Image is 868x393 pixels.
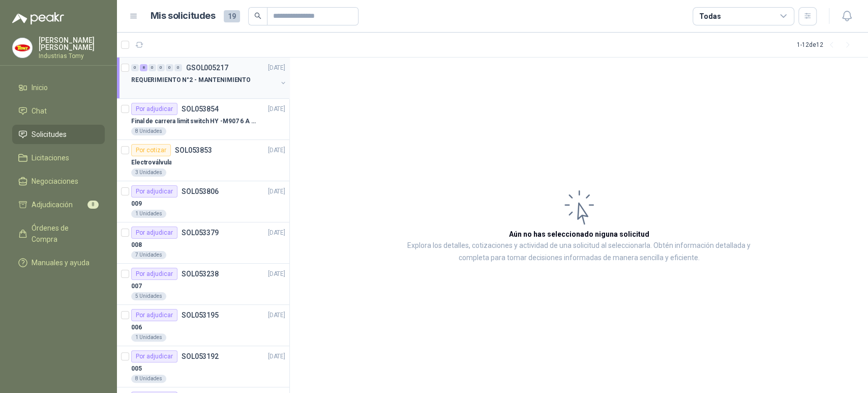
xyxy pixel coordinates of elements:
[131,185,177,198] div: Por adjudicar
[39,37,105,51] p: [PERSON_NAME] [PERSON_NAME]
[140,64,147,71] div: 8
[12,148,105,167] a: Licitaciones
[131,282,142,291] p: 007
[131,75,251,85] p: REQUERIMIENTO N°2 - MANTENIMIENTO
[148,64,156,71] div: 0
[182,270,219,277] p: SOL053238
[131,240,142,250] p: 008
[32,152,69,163] span: Licitaciones
[131,199,142,209] p: 009
[131,64,139,71] div: 0
[174,64,182,71] div: 0
[12,195,105,214] a: Adjudicación8
[131,144,171,156] div: Por cotizar
[131,364,142,374] p: 005
[182,353,219,360] p: SOL053192
[131,350,177,362] div: Por adjudicar
[32,105,47,117] span: Chat
[131,375,166,383] div: 8 Unidades
[117,99,289,140] a: Por adjudicarSOL053854[DATE] Final de carrera limit switch HY -M907 6 A - 250 V a.c8 Unidades
[166,64,173,71] div: 0
[131,210,166,218] div: 1 Unidades
[131,292,166,300] div: 5 Unidades
[157,64,165,71] div: 0
[12,78,105,97] a: Inicio
[182,229,219,236] p: SOL053379
[12,125,105,144] a: Solicitudes
[182,188,219,195] p: SOL053806
[32,129,67,140] span: Solicitudes
[131,323,142,332] p: 006
[131,251,166,259] div: 7 Unidades
[117,181,289,222] a: Por adjudicarSOL053806[DATE] 0091 Unidades
[131,158,171,167] p: Electroválvula
[131,169,166,177] div: 3 Unidades
[268,269,285,279] p: [DATE]
[131,268,177,280] div: Por adjudicar
[797,37,856,53] div: 1 - 12 de 12
[117,305,289,346] a: Por adjudicarSOL053195[DATE] 0061 Unidades
[12,253,105,272] a: Manuales y ayuda
[32,176,78,187] span: Negociaciones
[32,222,95,245] span: Órdenes de Compra
[87,201,99,209] span: 8
[32,257,89,268] span: Manuales y ayuda
[117,222,289,264] a: Por adjudicarSOL053379[DATE] 0087 Unidades
[131,333,166,342] div: 1 Unidades
[131,227,177,239] div: Por adjudicar
[182,312,219,319] p: SOL053195
[268,63,285,73] p: [DATE]
[117,140,289,181] a: Por cotizarSOL053853[DATE] Electroválvula3 Unidades
[131,309,177,321] div: Por adjudicar
[254,12,261,19] span: search
[392,240,766,264] p: Explora los detalles, cotizaciones y actividad de una solicitud al seleccionarla. Obtén informaci...
[32,199,73,210] span: Adjudicación
[509,229,649,240] h3: Aún no has seleccionado niguna solicitud
[13,38,32,58] img: Company Logo
[12,12,64,24] img: Logo peakr
[175,147,212,154] p: SOL053853
[268,311,285,320] p: [DATE]
[32,82,48,93] span: Inicio
[117,264,289,305] a: Por adjudicarSOL053238[DATE] 0075 Unidades
[268,352,285,361] p: [DATE]
[131,127,166,135] div: 8 Unidades
[268,146,285,155] p: [DATE]
[131,103,177,115] div: Por adjudicar
[131,62,287,94] a: 0 8 0 0 0 0 GSOL005217[DATE] REQUERIMIENTO N°2 - MANTENIMIENTO
[224,10,240,22] span: 19
[131,117,258,126] p: Final de carrera limit switch HY -M907 6 A - 250 V a.c
[186,64,228,71] p: GSOL005217
[699,11,721,22] div: Todas
[12,101,105,121] a: Chat
[12,218,105,249] a: Órdenes de Compra
[117,346,289,387] a: Por adjudicarSOL053192[DATE] 0058 Unidades
[268,228,285,238] p: [DATE]
[268,187,285,196] p: [DATE]
[12,172,105,191] a: Negociaciones
[151,9,216,23] h1: Mis solicitudes
[182,105,219,113] p: SOL053854
[268,104,285,114] p: [DATE]
[39,53,105,59] p: Industrias Tomy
